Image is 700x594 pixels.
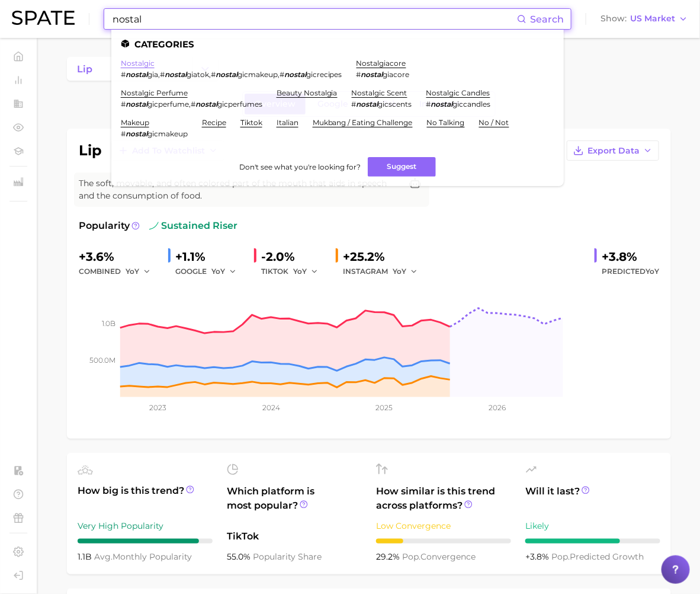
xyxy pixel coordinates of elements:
tspan: 2024 [262,403,280,412]
a: recipe [202,118,226,127]
a: Log out. Currently logged in with e-mail rking@bellff.com. [9,567,27,585]
span: US Market [630,15,675,22]
div: 7 / 10 [525,539,660,544]
div: +25.2% [343,247,426,266]
button: YoY [393,264,418,279]
span: Search [530,14,564,25]
li: Categories [121,39,554,49]
span: gicrecipes [306,70,342,79]
img: sustained riser [149,221,159,231]
div: TIKTOK [261,264,326,279]
tspan: 2026 [489,403,506,412]
span: Predicted [602,264,659,279]
em: nostal [165,70,187,79]
span: gicperfumes [217,100,262,108]
span: How similar is this trend across platforms? [376,484,511,513]
em: nostal [126,129,147,138]
em: nostal [361,70,383,79]
a: no talking [427,118,465,127]
abbr: popularity index [402,551,420,562]
span: # [160,70,165,79]
span: YoY [646,267,659,276]
span: Don't see what you're looking for? [239,162,361,171]
div: 2 / 10 [376,539,511,544]
abbr: average [94,551,113,562]
div: 9 / 10 [78,539,213,544]
div: +3.8% [602,247,659,266]
span: # [211,70,216,79]
span: giatok [187,70,209,79]
h1: lip [79,143,102,158]
span: predicted growth [551,551,644,562]
div: , [121,100,262,108]
div: , , , [121,70,342,79]
button: ShowUS Market [598,11,691,27]
span: Show [601,15,627,22]
span: # [357,70,361,79]
span: Will it last? [525,484,660,513]
span: gia [147,70,158,79]
span: # [191,100,195,108]
div: INSTAGRAM [343,264,426,279]
input: Search here for a brand, industry, or ingredient [111,9,517,29]
abbr: popularity index [551,551,570,562]
span: Popularity [79,219,130,233]
span: monthly popularity [94,551,192,562]
button: YoY [211,264,237,279]
tspan: 2023 [149,403,166,412]
span: sustained riser [149,219,237,233]
span: # [121,100,126,108]
em: nostal [431,100,453,108]
span: YoY [393,266,406,276]
a: italian [277,118,298,127]
em: nostal [216,70,237,79]
span: YoY [126,266,139,276]
a: nostalgic perfume [121,88,188,97]
span: # [121,70,126,79]
div: combined [79,264,159,279]
em: nostal [284,70,306,79]
a: no / not [479,118,509,127]
a: beauty nostalgia [277,88,338,97]
span: +3.8% [525,551,551,562]
span: gicmakeup [147,129,188,138]
span: # [426,100,431,108]
a: nostalgic scent [352,88,407,97]
a: lip [67,57,192,81]
button: Export Data [567,140,659,161]
span: How big is this trend? [78,484,213,513]
tspan: 2025 [376,403,393,412]
span: lip [77,63,92,75]
em: nostal [195,100,217,108]
span: # [352,100,357,108]
em: nostal [126,70,147,79]
span: giacore [383,70,410,79]
div: GOOGLE [175,264,245,279]
span: Export Data [587,146,640,156]
div: Low Convergence [376,519,511,533]
span: # [121,129,126,138]
button: Suggest [368,157,436,177]
div: +3.6% [79,247,159,266]
span: gicscents [378,100,412,108]
a: mukbang / eating challenge [313,118,413,127]
a: nostalgic [121,59,155,68]
span: 1.1b [78,551,94,562]
img: SPATE [12,11,75,25]
span: 55.0% [227,551,253,562]
span: TikTok [227,529,362,544]
a: nostalgiacore [357,59,406,68]
span: convergence [402,551,476,562]
div: Very High Popularity [78,519,213,533]
span: gicmakeup [237,70,278,79]
span: YoY [211,266,225,276]
em: nostal [126,100,147,108]
span: Which platform is most popular? [227,484,362,523]
div: +1.1% [175,247,245,266]
span: gicperfume [147,100,189,108]
span: # [280,70,284,79]
a: makeup [121,118,149,127]
a: tiktok [240,118,262,127]
div: -2.0% [261,247,326,266]
a: nostalgic candles [426,88,490,97]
